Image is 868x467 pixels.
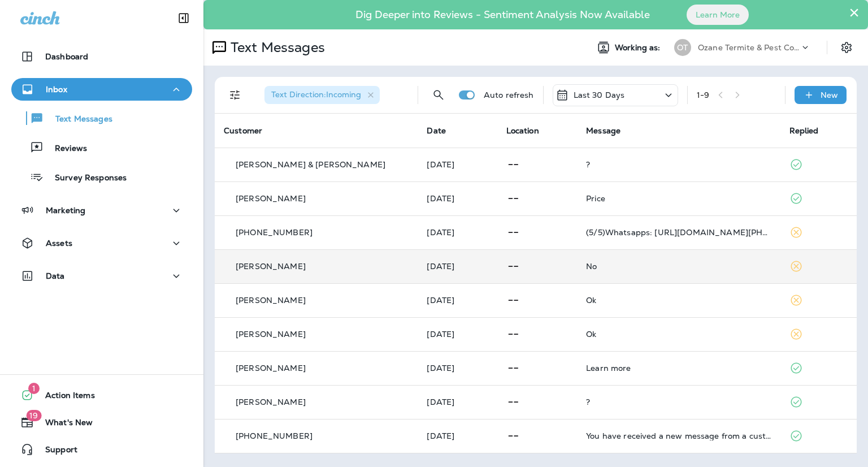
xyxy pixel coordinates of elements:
button: Survey Responses [11,165,192,189]
button: Settings [836,37,857,58]
span: Support [34,445,77,459]
p: Reviews [44,144,87,154]
p: [PERSON_NAME] [236,364,306,373]
p: Survey Responses [44,173,127,184]
p: Sep 9, 2025 06:30 PM [427,296,488,305]
p: Auto refresh [484,90,534,100]
p: Assets [46,239,72,248]
span: 19 [26,410,41,421]
div: You have received a new message from a customer via Google Local Services Ads. Customer Name: , S... [586,431,771,440]
span: 1 [28,383,40,394]
span: Location [506,126,539,136]
p: Marketing [46,206,85,215]
p: New [821,90,838,100]
p: [PHONE_NUMBER] [236,431,313,440]
button: Reviews [11,136,192,159]
button: Support [11,438,192,461]
p: [PERSON_NAME] [236,330,306,339]
div: Ok [586,330,771,339]
span: What's New [34,418,93,431]
div: ? [586,397,771,407]
div: Text Direction:Incoming [264,86,380,104]
button: Collapse Sidebar [168,7,199,29]
button: Filters [224,84,246,106]
span: Date [427,126,446,136]
p: Last 30 Days [574,90,625,100]
div: No [586,262,771,271]
p: Sep 26, 2025 11:43 AM [427,160,488,169]
span: Message [586,126,620,136]
p: Text Messages [44,114,112,125]
button: Learn More [687,5,749,25]
div: Learn more [586,364,771,373]
button: Close [849,3,860,21]
span: Replied [789,126,819,136]
p: Sep 9, 2025 12:26 PM [427,364,488,373]
p: [PHONE_NUMBER] [236,228,313,237]
button: 19What's New [11,411,192,434]
button: Marketing [11,199,192,222]
div: Price [586,194,771,203]
div: 1 - 9 [697,90,709,100]
p: [PERSON_NAME] [236,262,306,271]
p: [PERSON_NAME] & [PERSON_NAME] [236,160,385,169]
button: Assets [11,232,192,254]
div: (5/5)Whatsapps: https://wa.me/+8801910668420 Gmail: jamie8hazen@gmail.com. [586,228,771,237]
p: Dashboard [45,52,88,61]
div: ? [586,160,771,169]
div: OT [674,39,691,56]
button: Search Messages [427,84,450,106]
button: Data [11,265,192,287]
p: Dig Deeper into Reviews - Sentiment Analysis Now Available [323,13,683,16]
button: Text Messages [11,106,192,130]
p: Text Messages [226,39,325,56]
p: Sep 14, 2025 03:44 PM [427,262,488,271]
p: Data [46,271,65,280]
p: Inbox [46,85,67,94]
span: Customer [224,126,262,136]
p: [PERSON_NAME] [236,194,306,203]
span: Action Items [34,391,95,404]
p: Sep 9, 2025 03:03 PM [427,330,488,339]
p: Sep 9, 2025 12:21 PM [427,397,488,407]
span: Text Direction : Incoming [271,89,361,100]
button: Dashboard [11,45,192,68]
p: Sep 18, 2025 10:48 AM [427,194,488,203]
p: Sep 16, 2025 08:05 AM [427,228,488,237]
span: Working as: [615,43,663,53]
p: Sep 5, 2025 02:00 PM [427,431,488,440]
button: 1Action Items [11,384,192,407]
div: Ok [586,296,771,305]
p: Ozane Termite & Pest Control [698,43,800,52]
p: [PERSON_NAME] [236,296,306,305]
button: Inbox [11,78,192,101]
p: [PERSON_NAME] [236,397,306,407]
